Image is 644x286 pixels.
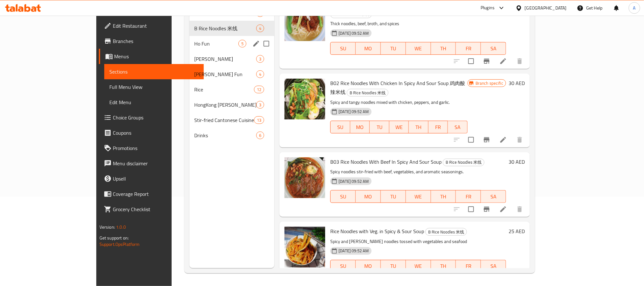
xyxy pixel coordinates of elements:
[256,55,264,63] div: items
[330,260,356,273] button: SU
[448,121,468,133] button: SA
[99,140,204,156] a: Promotions
[189,3,275,146] nav: Menu sections
[479,132,494,147] button: Branch-specific-item
[473,80,506,86] span: Branch specific
[330,78,465,97] span: B02 Rice Noodles With Chicken In Spicy And Sour Soup 鸡肉酸辣米线
[330,190,356,203] button: SU
[458,261,478,271] span: FR
[525,4,567,11] div: [GEOGRAPHIC_DATA]
[251,39,261,48] button: edit
[99,171,204,186] a: Upsell
[99,223,115,231] span: Version:
[104,95,204,110] a: Edit Menu
[99,234,129,242] span: Get support on:
[284,157,325,198] img: B03 Rice Noodles With Beef In Spicy And Sour Soup
[431,123,446,132] span: FR
[330,157,442,167] span: B03 Rice Noodles With Beef In Spicy And Sour Soup
[426,228,467,236] span: B Rice Noodles 米线
[356,260,381,273] button: MO
[408,261,428,271] span: WE
[113,114,199,121] span: Choice Groups
[333,44,353,53] span: SU
[347,89,388,97] span: B Rice Noodles 米线
[254,86,264,93] div: items
[481,42,506,55] button: SA
[431,260,456,273] button: TH
[333,123,347,132] span: SU
[257,25,264,32] span: 4
[113,129,199,137] span: Coupons
[458,192,478,201] span: FR
[464,133,478,147] span: Select to update
[256,101,264,109] div: items
[195,101,257,109] span: HongKong [PERSON_NAME] Snack
[104,64,204,79] a: Sections
[408,44,428,53] span: WE
[257,132,264,139] span: 6
[381,42,406,55] button: TU
[99,110,204,125] a: Choice Groups
[257,56,264,62] span: 3
[425,228,467,236] div: B Rice Noodles 米线
[330,168,506,176] p: Spicy noodles stir-fried with beef, vegetables, and aromatic seasonings.
[408,192,428,201] span: WE
[458,44,478,53] span: FR
[189,51,275,67] div: [PERSON_NAME]3
[195,101,257,109] div: HongKong Curry Snack
[99,186,204,202] a: Coverage Report
[443,159,484,166] div: B Rice Noodles 米线
[284,79,325,119] img: B02 Rice Noodles With Chicken In Spicy And Sour Soup 鸡肉酸辣米线
[383,192,403,201] span: TU
[336,109,371,115] span: [DATE] 09:52 AM
[189,112,275,128] div: Stir-fried Cantonese Cuisine13
[195,25,257,32] span: B Rice Noodles 米线
[195,86,254,93] span: Rice
[481,190,506,203] button: SA
[381,260,406,273] button: TU
[434,261,454,271] span: TH
[481,4,495,12] div: Plugins
[411,123,426,132] span: TH
[434,44,454,53] span: TH
[509,79,525,88] h6: 30 AED
[109,83,199,91] span: Full Menu View
[189,67,275,82] div: [PERSON_NAME] Fun4
[330,238,506,246] p: Spicy and [PERSON_NAME] noodles tossed with vegetables and seafood
[356,190,381,203] button: MO
[336,30,371,36] span: [DATE] 09:52 AM
[356,42,381,55] button: MO
[431,190,456,203] button: TH
[257,71,264,77] span: 4
[195,132,257,139] span: Drinks
[336,178,371,184] span: [DATE] 09:52 AM
[254,116,264,124] div: items
[389,121,409,133] button: WE
[99,240,140,248] a: Support.OpsPlatform
[350,121,370,133] button: MO
[512,202,527,217] button: delete
[239,41,246,47] span: 5
[116,223,126,231] span: 1.0.0
[109,98,199,106] span: Edit Menu
[195,70,257,78] span: [PERSON_NAME] Fun
[99,49,204,64] a: Menus
[464,54,478,68] span: Select to update
[99,156,204,171] a: Menu disclaimer
[256,70,264,78] div: items
[434,192,454,201] span: TH
[189,128,275,143] div: Drinks6
[456,42,481,55] button: FR
[195,40,239,47] span: Ho Fun
[428,121,448,133] button: FR
[383,261,403,271] span: TU
[358,44,378,53] span: MO
[284,227,325,268] img: Rice Noodles with Veg. in Spicy & Sour Soup
[109,68,199,75] span: Sections
[406,190,431,203] button: WE
[509,227,525,236] h6: 25 AED
[113,144,199,152] span: Promotions
[450,123,465,132] span: SA
[113,175,199,182] span: Upsell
